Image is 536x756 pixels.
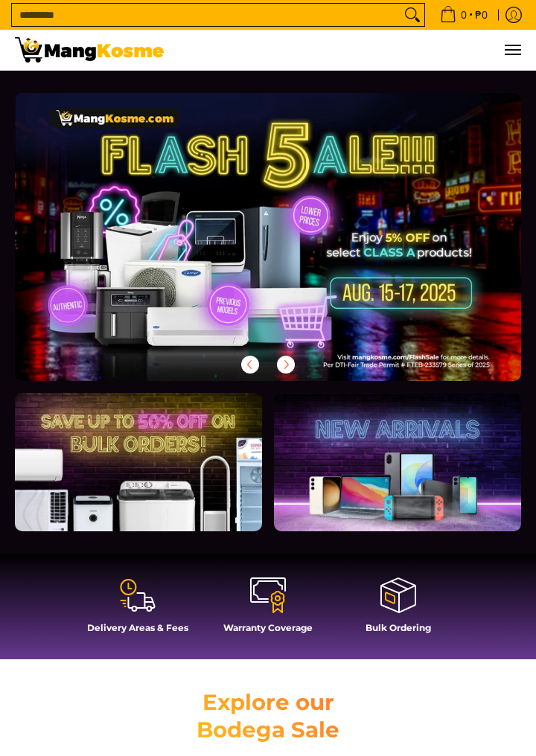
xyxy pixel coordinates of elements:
[179,30,521,70] nav: Main Menu
[503,30,521,70] button: Menu
[15,37,164,63] img: Mang Kosme: Your Home Appliances Warehouse Sale Partner!
[473,10,490,20] span: ₱0
[341,576,456,644] a: Bulk Ordering
[435,7,492,23] span: •
[341,622,456,633] h4: Bulk Ordering
[459,10,469,20] span: 0
[80,576,196,644] a: Delivery Areas & Fees
[179,30,521,70] ul: Customer Navigation
[145,689,391,743] h2: Explore our Bodega Sale
[80,622,196,633] h4: Delivery Areas & Fees
[234,348,267,381] button: Previous
[211,576,326,644] a: Warranty Coverage
[211,622,326,633] h4: Warranty Coverage
[269,348,302,381] button: Next
[401,4,424,26] button: Search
